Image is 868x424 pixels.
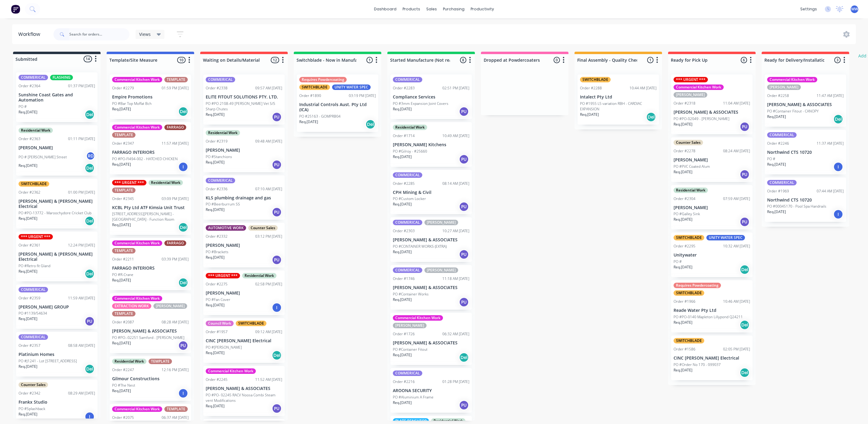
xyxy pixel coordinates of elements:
div: Order #2336 [206,186,228,192]
div: Commercial Kitchen WorkFARRAGOTEMPLATEOrder #234711:57 AM [DATE]FARRAGO INTERIORSPO #PO-FI494-002... [110,122,191,174]
p: PO #PVC Coated Alum [674,164,710,169]
p: [STREET_ADDRESS][PERSON_NAME] - [GEOGRAPHIC_DATA] - Function Room [112,211,189,222]
div: PU [85,316,94,326]
div: TEMPLATE [164,77,188,82]
div: Order #2246 [767,141,789,146]
div: COMMERICAL [393,220,422,225]
div: Order #2295 [674,243,695,249]
p: PO #1955 L5 variation RBH - CARDIAC EXPANSION [580,101,657,112]
div: 01:11 PM [DATE] [68,136,95,142]
div: PU [272,160,282,170]
div: Residential WorkOrder #236301:11 PM [DATE][PERSON_NAME]PO # [PERSON_NAME] StreetRDReq.[DATE]Del [16,125,98,176]
div: SWITCHBLADEUNITY WATER SPECOrder #229510:32 AM [DATE]UnitywaterPO #Req.[DATE]Del [671,233,753,277]
p: Compliance Services [393,95,469,100]
div: Commercial Kitchen Work [112,296,162,301]
div: Commercial Kitchen Work [767,77,817,82]
div: TEMPLATE [149,359,172,364]
div: COMMERICALOrder #228508:14 AM [DATE]CPH Mining & CivilPO #Custom LockerReq.[DATE]PU [390,170,472,215]
p: Northwind CTS 10720 [767,198,844,203]
p: PO #R-Crane [112,272,133,277]
p: [PERSON_NAME] & ASSOCIATES [393,237,469,243]
div: Council WorkSWITCHBLADEOrder #195709:12 AM [DATE]CINC [PERSON_NAME] ElectricalPO #[PERSON_NAME]Re... [203,318,285,363]
div: FARRAGO [164,125,186,130]
p: Req. [DATE] [112,340,131,346]
div: 06:32 AM [DATE] [442,331,469,337]
div: COMMERICALOrder #196907:44 AM [DATE]Northwind CTS 10720PO #00045170 - Pool Spa HandrailsReq.[DATE]I [765,178,846,222]
div: Counter SalesOrder #227808:24 AM [DATE][PERSON_NAME]PO #PVC Coated AlumReq.[DATE]PU [671,137,753,182]
div: Commercial Kitchen Work [674,84,724,90]
p: Req. [DATE] [299,119,318,125]
p: [PERSON_NAME] [206,243,282,248]
div: Order #2278 [674,148,695,154]
div: COMMERICAL [19,287,48,292]
p: KLS plumbing drainage and gas [206,195,282,201]
div: COMMERICAL [393,77,422,82]
p: [PERSON_NAME] [19,145,95,150]
div: Del [833,114,843,124]
p: Sunshine Coast Gates and Automation [19,92,95,103]
p: Northwind CTS 10720 [767,150,844,155]
div: 02:58 PM [DATE] [255,281,282,287]
div: Requires PowdercoatingSWITCHBLADEUNITY WATER SPECOrder #189003:19 PM [DATE]Industrial Controls Au... [297,74,378,132]
p: Req. [DATE] [112,162,131,167]
div: Order #1586 [674,346,695,352]
p: PO #PO-13772 - Maroochydore Cricket Club [19,210,91,216]
div: Order #2345 [112,196,134,202]
div: Del [646,112,656,122]
div: *** URGENT ***Residential WorkOrder #227502:58 PM [DATE][PERSON_NAME]PO #Fan CoverReq.[DATE]I [203,271,285,315]
div: 09:48 AM [DATE] [255,139,282,144]
p: Reade Water Pty Ltd [674,308,750,313]
div: SWITCHBLADE [674,290,704,296]
div: 01:37 PM [DATE] [68,83,95,89]
p: PO #00045170 - Pool Spa Handrails [767,204,826,209]
div: UNITY WATER SPEC [332,84,371,90]
div: PU [178,341,188,350]
div: Order #2087 [112,319,134,325]
div: SWITCHBLADE [19,181,49,187]
div: 12:24 PM [DATE] [68,243,95,248]
p: PO #Bar Top Moffat Bch [112,101,152,106]
div: SWITCHBLADEOrder #228810:44 AM [DATE]Intalect Pty LtdPO #1955 L5 variation RBH - CARDIAC EXPANSIO... [578,74,659,125]
p: PO #Container Fitout - CANOPY [767,109,818,114]
p: PO #J1241 - Lot [STREET_ADDRESS] [19,358,77,364]
div: Order #2318 [674,101,695,106]
p: Req. [DATE] [767,162,786,167]
p: Intalect Pty Ltd [580,95,657,100]
div: Order #1746 [393,276,415,281]
div: PU [272,207,282,217]
div: Order #2279 [112,85,134,91]
div: COMMERICALFLASHINGOrder #236401:37 PM [DATE]Sunshine Coast Gates and AutomationPO #Req.[DATE]Del [16,72,98,122]
div: I [272,303,282,312]
div: COMMERICALOrder #224611:37 AM [DATE]Northwind CTS 10720PO #Req.[DATE]I [765,130,846,174]
p: Req. [DATE] [206,255,225,260]
p: Req. [DATE] [393,249,412,255]
div: SWITCHBLADEOrder #236201:00 PM [DATE][PERSON_NAME] & [PERSON_NAME] ElectricalPO #PO-13772 - Maroo... [16,179,98,229]
p: Req. [DATE] [767,114,786,119]
div: 07:44 AM [DATE] [817,188,844,194]
div: PU [272,112,282,122]
div: Order #2285 [393,181,415,186]
div: COMMERICAL [19,334,48,340]
p: Req. [DATE] [112,106,131,112]
div: Del [740,265,750,274]
div: TEMPLATE [112,188,136,193]
div: COMMERICAL [393,267,422,273]
div: 08:24 AM [DATE] [723,148,750,154]
p: PO #Container Fitout [393,347,427,352]
p: [PERSON_NAME] [206,148,282,153]
div: Order #2359 [19,295,40,301]
div: Del [365,119,375,129]
p: PO #CONTAINER WORKS (EXTRA) [393,244,447,249]
div: Requires Powdercoating [674,283,721,288]
div: I [833,162,843,172]
div: Residential Work [112,359,146,364]
div: SWITCHBLADEOrder #158602:05 PM [DATE]CINC [PERSON_NAME] ElectricalPO #Order No 170 - 099037Req.[D... [671,336,753,380]
p: PO #Container Works [393,291,429,297]
div: Order #2364 [19,83,40,89]
div: Order #1890 [299,93,321,98]
div: [PERSON_NAME] [767,84,801,90]
div: COMMERICALOrder #233607:10 AM [DATE]KLS plumbing drainage and gasPO #Beerburrum SSReq.[DATE]PU [203,175,285,220]
p: Req. [DATE] [393,106,412,112]
div: Residential Work [149,180,183,185]
p: [PERSON_NAME] Kitchens [393,142,469,147]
